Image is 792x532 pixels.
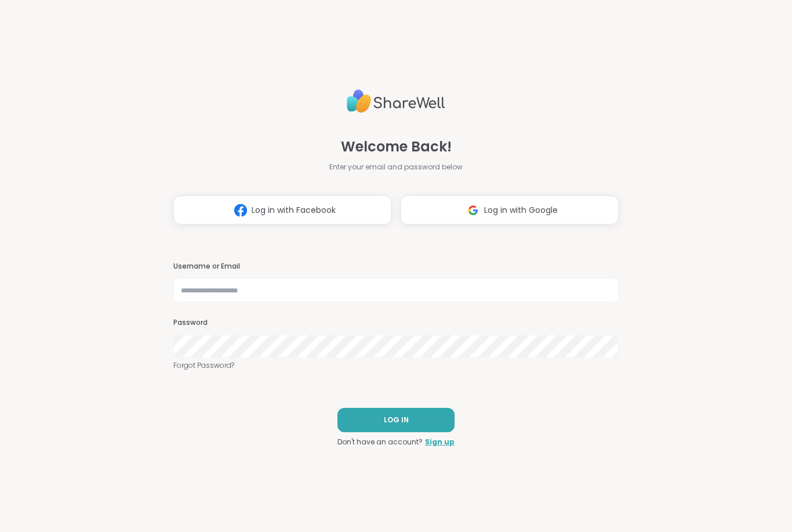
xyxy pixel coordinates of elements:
[384,415,409,425] span: LOG IN
[329,162,463,172] span: Enter your email and password below
[401,196,619,225] button: Log in with Google
[462,200,484,221] img: ShareWell Logomark
[347,85,445,118] img: ShareWell Logo
[341,136,452,157] span: Welcome Back!
[173,318,619,328] h3: Password
[484,204,558,216] span: Log in with Google
[425,437,455,447] a: Sign up
[230,200,252,221] img: ShareWell Logomark
[337,408,455,432] button: LOG IN
[173,262,619,272] h3: Username or Email
[337,437,423,447] span: Don't have an account?
[173,360,619,371] a: Forgot Password?
[173,196,391,225] button: Log in with Facebook
[252,204,336,216] span: Log in with Facebook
